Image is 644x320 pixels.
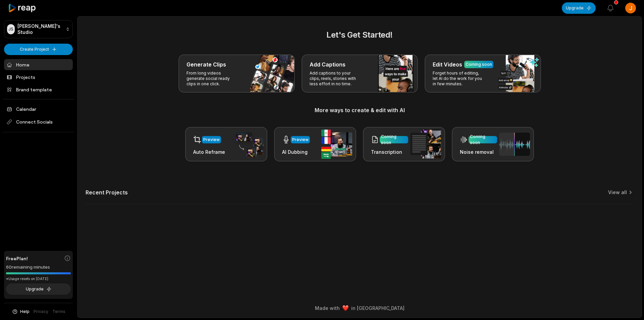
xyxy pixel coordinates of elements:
div: Preview [292,137,309,143]
div: Made with in [GEOGRAPHIC_DATA] [84,305,636,312]
div: Coming soon [470,134,496,146]
button: Upgrade [562,2,596,14]
img: ai_dubbing.png [321,130,352,159]
h3: Auto Reframe [193,148,225,155]
h2: Recent Projects [86,189,128,196]
div: *Usage resets on [DATE] [6,276,71,281]
div: 60 remaining minutes [6,264,71,271]
div: JS [7,24,15,34]
h3: Add Captions [310,60,345,68]
p: From long videos generate social ready clips in one click. [186,71,238,87]
a: Calendar [4,103,73,115]
h3: Generate Clips [186,60,226,68]
a: Home [4,59,73,70]
h3: More ways to create & edit with AI [86,106,634,114]
h3: Edit Videos [433,60,462,68]
a: Terms [52,309,65,315]
button: Help [12,309,30,315]
span: Connect Socials [4,116,73,128]
div: Coming soon [381,134,407,146]
a: Privacy [34,309,48,315]
button: Upgrade [6,283,71,295]
img: noise_removal.png [499,133,530,156]
a: Projects [4,72,73,83]
button: Create Project [4,44,73,55]
span: Help [20,309,30,315]
div: Preview [203,137,220,143]
h3: Noise removal [460,148,497,155]
p: [PERSON_NAME]'s Studio [17,23,63,35]
h2: Let's Get Started! [86,29,634,41]
span: Free Plan! [6,255,28,262]
div: Coming soon [466,61,492,67]
a: Brand template [4,84,73,95]
img: heart emoji [342,305,348,311]
h3: Transcription [371,148,408,155]
p: Add captions to your clips, reels, stories with less effort in no time. [310,71,362,87]
img: auto_reframe.png [232,131,263,157]
a: View all [608,189,627,196]
img: transcription.png [410,130,441,158]
h3: AI Dubbing [282,148,310,155]
p: Forget hours of editing, let AI do the work for you in few minutes. [433,71,485,87]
